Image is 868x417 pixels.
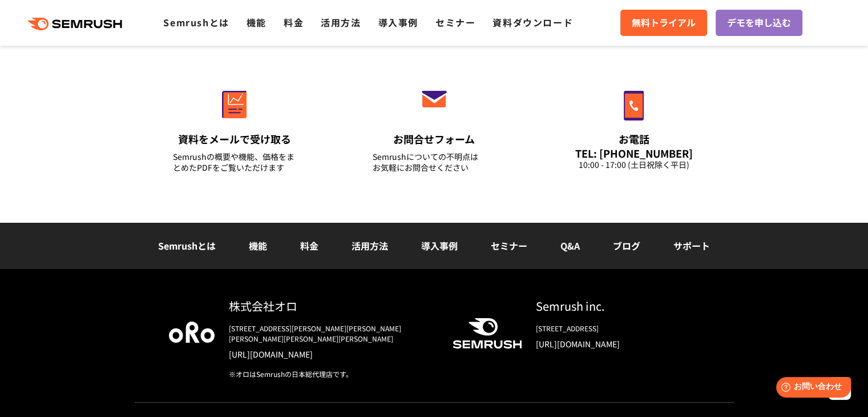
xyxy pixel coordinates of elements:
[572,132,696,146] div: お電話
[673,239,710,252] a: サポート
[491,239,527,252] a: セミナー
[321,15,361,29] a: 活用方法
[572,147,696,159] div: TEL: [PHONE_NUMBER]
[169,322,215,342] img: oro company
[613,239,640,252] a: ブログ
[229,323,434,344] div: [STREET_ADDRESS][PERSON_NAME][PERSON_NAME][PERSON_NAME][PERSON_NAME][PERSON_NAME]
[536,298,700,314] div: Semrush inc.
[492,15,573,29] a: 資料ダウンロード
[163,15,229,29] a: Semrushとは
[284,15,304,29] a: 料金
[247,15,267,29] a: 機能
[149,66,320,187] a: 資料をメールで受け取る Semrushの概要や機能、価格をまとめたPDFをご覧いただけます
[229,369,434,379] div: ※オロはSemrushの日本総代理店です。
[536,338,700,350] a: [URL][DOMAIN_NAME]
[572,159,696,170] div: 10:00 - 17:00 (土日祝除く平日)
[560,239,580,252] a: Q&A
[421,239,458,252] a: 導入事例
[373,151,496,173] div: Semrushについての不明点は お気軽にお問合せください
[632,15,696,30] span: 無料トライアル
[229,298,434,314] div: 株式会社オロ
[620,10,707,36] a: 無料トライアル
[378,15,418,29] a: 導入事例
[766,372,855,404] iframe: Help widget launcher
[716,10,802,36] a: デモを申し込む
[173,132,296,146] div: 資料をメールで受け取る
[173,151,296,173] div: Semrushの概要や機能、価格をまとめたPDFをご覧いただけます
[352,239,388,252] a: 活用方法
[158,239,216,252] a: Semrushとは
[435,15,475,29] a: セミナー
[300,239,318,252] a: 料金
[349,66,520,187] a: お問合せフォーム Semrushについての不明点はお気軽にお問合せください
[536,323,700,334] div: [STREET_ADDRESS]
[373,132,496,146] div: お問合せフォーム
[229,348,434,360] a: [URL][DOMAIN_NAME]
[249,239,267,252] a: 機能
[727,15,791,30] span: デモを申し込む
